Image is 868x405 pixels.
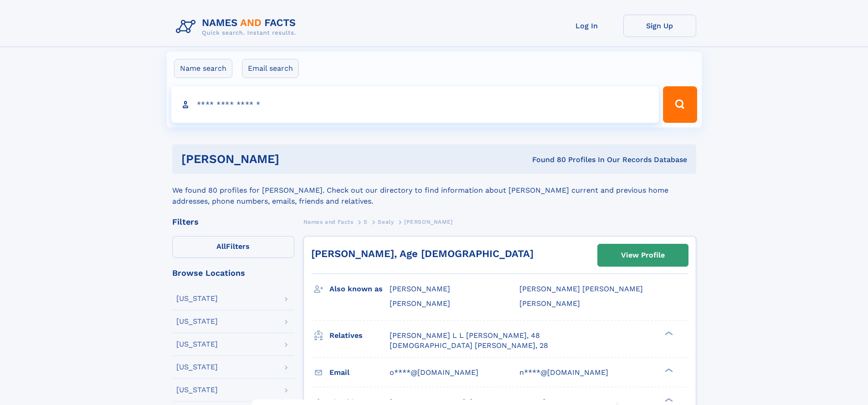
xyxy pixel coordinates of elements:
[390,341,548,351] a: [DEMOGRAPHIC_DATA] [PERSON_NAME], 28
[171,86,659,123] input: search input
[172,269,294,277] div: Browse Locations
[364,219,368,225] span: S
[311,248,534,259] a: [PERSON_NAME], Age [DEMOGRAPHIC_DATA]
[364,216,368,227] a: S
[378,219,394,225] span: Sealy
[663,330,673,336] div: ❯
[176,318,218,325] div: [US_STATE]
[406,155,687,165] div: Found 80 Profiles In Our Records Database
[329,365,390,380] h3: Email
[550,15,623,37] a: Log In
[172,15,303,39] img: Logo Names and Facts
[621,245,665,266] div: View Profile
[404,219,453,225] span: [PERSON_NAME]
[176,341,218,348] div: [US_STATE]
[663,397,673,403] div: ❯
[172,236,294,258] label: Filters
[598,244,688,266] a: View Profile
[303,216,354,227] a: Names and Facts
[329,328,390,343] h3: Relatives
[519,284,643,293] span: [PERSON_NAME] [PERSON_NAME]
[181,153,406,165] h1: [PERSON_NAME]
[390,284,450,293] span: [PERSON_NAME]
[390,331,540,341] a: [PERSON_NAME] L L [PERSON_NAME], 48
[174,59,232,78] label: Name search
[172,174,696,207] div: We found 80 profiles for [PERSON_NAME]. Check out our directory to find information about [PERSON...
[390,299,450,308] span: [PERSON_NAME]
[242,59,299,78] label: Email search
[176,363,218,371] div: [US_STATE]
[378,216,394,227] a: Sealy
[519,299,580,308] span: [PERSON_NAME]
[176,295,218,302] div: [US_STATE]
[329,281,390,297] h3: Also known as
[663,367,673,373] div: ❯
[623,15,696,37] a: Sign Up
[176,386,218,394] div: [US_STATE]
[216,242,226,251] span: All
[663,86,697,123] button: Search Button
[172,218,294,226] div: Filters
